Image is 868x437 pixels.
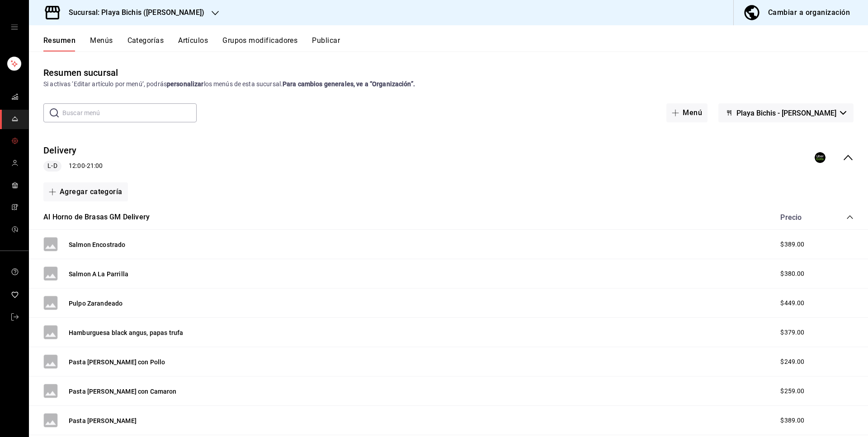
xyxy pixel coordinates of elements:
[69,240,126,249] button: Salmon Encostrado
[167,80,204,88] strong: personalizar
[178,36,208,51] button: Artículos
[780,357,804,367] span: $249.00
[62,104,197,122] input: Buscar menú
[69,299,123,308] button: Pulpo Zarandeado
[127,36,164,51] button: Categorías
[312,36,340,51] button: Publicar
[780,416,804,425] span: $389.00
[780,269,804,279] span: $380.00
[90,36,113,51] button: Menús
[718,103,854,122] button: Playa Bichis - [PERSON_NAME]
[768,6,850,19] div: Cambiar a organización
[29,137,868,179] div: collapse-menu-row
[780,386,804,396] span: $259.00
[69,270,128,279] button: Salmon A La Parrilla
[666,103,708,122] button: Menú
[283,80,415,88] strong: Para cambios generales, ve a “Organización”.
[61,7,204,18] h3: Sucursal: Playa Bichis ([PERSON_NAME])
[43,182,128,201] button: Agregar categoría
[44,161,61,171] span: L-D
[43,36,868,51] div: navigation tabs
[222,36,297,51] button: Grupos modificadores
[43,79,854,89] div: Si activas ‘Editar artículo por menú’, podrás los menús de esta sucursal.
[43,212,150,223] button: Al Horno de Brasas GM Delivery
[43,66,118,79] div: Resumen sucursal
[43,161,103,172] div: 12:00 - 21:00
[11,23,18,31] button: open drawer
[69,416,137,425] button: Pasta [PERSON_NAME]
[69,358,165,367] button: Pasta [PERSON_NAME] con Pollo
[69,387,177,396] button: Pasta [PERSON_NAME] con Camaron
[780,298,804,308] span: $449.00
[43,144,77,157] button: Delivery
[846,214,854,221] button: collapse-category-row
[43,36,75,51] button: Resumen
[780,240,804,249] span: $389.00
[736,109,836,117] span: Playa Bichis - [PERSON_NAME]
[69,328,183,337] button: Hamburguesa black angus, papas trufa
[771,213,829,222] div: Precio
[780,328,804,337] span: $379.00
